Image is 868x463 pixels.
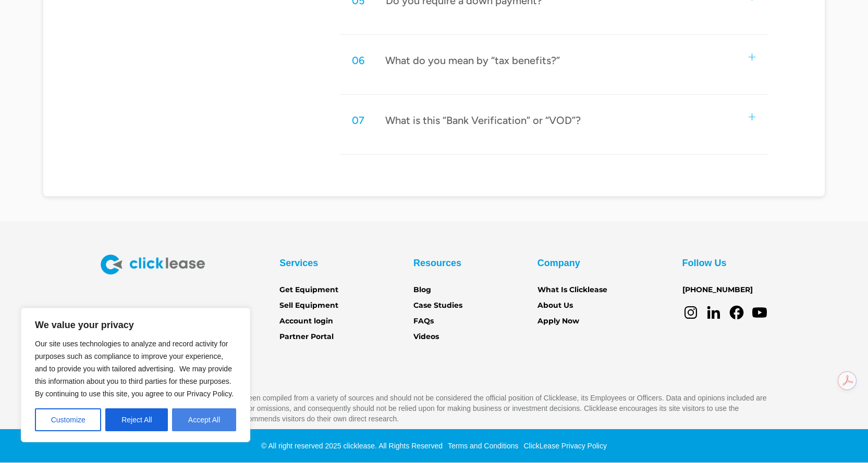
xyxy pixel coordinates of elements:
[537,316,579,327] a: Apply Now
[352,114,364,127] div: 07
[352,54,364,67] div: 06
[21,308,250,442] div: We value your privacy
[101,255,205,274] img: Clicklease logo
[35,408,101,431] button: Customize
[172,408,236,431] button: Accept All
[385,114,581,127] div: What is this “Bank Verification” or “VOD”?
[261,441,443,451] div: © All right reserved 2025 clicklease. All Rights Reserved
[682,284,753,296] a: [PHONE_NUMBER]
[279,316,333,327] a: Account login
[279,255,318,271] div: Services
[682,255,727,271] div: Follow Us
[537,284,607,296] a: What Is Clicklease
[279,284,338,296] a: Get Equipment
[413,331,439,343] a: Videos
[749,114,755,120] img: small plus
[413,316,434,327] a: FAQs
[279,300,338,311] a: Sell Equipment
[749,54,755,60] img: small plus
[105,408,168,431] button: Reject All
[413,300,462,311] a: Case Studies
[101,393,768,424] p: The content linked to [DOMAIN_NAME] has been compiled from a variety of sources and should not be...
[537,255,580,271] div: Company
[35,340,234,398] span: Our site uses technologies to analyze and record activity for purposes such as compliance to impr...
[413,284,431,296] a: Blog
[385,54,560,67] div: What do you mean by “tax benefits?”
[537,300,573,311] a: About Us
[35,319,236,331] p: We value your privacy
[413,255,461,271] div: Resources
[521,442,607,450] a: ClickLease Privacy Policy
[445,442,518,450] a: Terms and Conditions
[279,331,334,343] a: Partner Portal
